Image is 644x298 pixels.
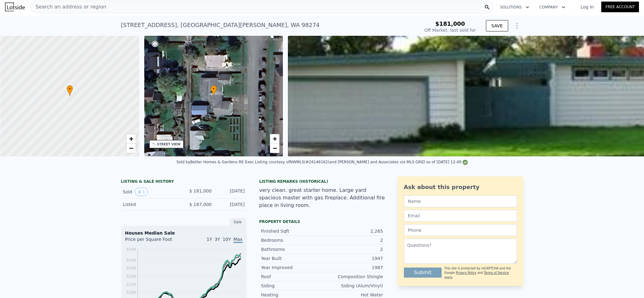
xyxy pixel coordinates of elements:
tspan: $394 [126,247,136,252]
span: Max [234,237,243,243]
button: Submit [404,268,442,278]
a: Log In [573,4,601,10]
span: 1Y [206,237,212,242]
span: + [129,135,133,143]
span: Search an address or region [30,3,106,11]
button: View historical data [135,188,148,196]
div: [STREET_ADDRESS] , [GEOGRAPHIC_DATA][PERSON_NAME] , WA 98274 [121,21,320,30]
div: Year Improved [261,264,322,271]
button: Company [534,2,570,13]
div: Sold [123,188,179,196]
img: NWMLS Logo [463,160,468,165]
tspan: $180 [126,290,136,295]
div: [DATE] [217,201,245,208]
button: Show Options [511,19,523,32]
div: 1987 [322,264,383,271]
a: Zoom in [270,134,279,144]
div: Sale [229,218,247,226]
input: Phone [404,224,517,236]
span: $ 181,000 [189,188,212,193]
span: • [67,86,73,92]
input: Name [404,195,517,207]
div: Ask about this property [404,183,517,192]
span: $181,000 [435,20,465,27]
div: Listing Remarks (Historical) [259,179,385,184]
span: + [273,135,277,143]
div: Bedrooms [261,237,322,243]
div: Composition Shingle [322,274,383,280]
div: [DATE] [217,188,245,196]
a: Terms of Service [484,271,509,274]
div: Siding [261,283,322,289]
div: Finished Sqft [261,228,322,234]
button: SAVE [486,20,508,31]
div: Listed [123,201,179,208]
span: • [211,86,217,92]
div: Heating [261,292,322,298]
span: − [129,144,133,152]
tspan: $340 [126,258,136,263]
div: very clean. great starter home. Large yard spacious master with gas fireplace. Additional fire pl... [259,187,385,209]
tspan: $220 [126,282,136,287]
a: Zoom in [126,134,136,144]
tspan: $260 [126,274,136,279]
div: 2 [322,237,383,243]
div: 2,265 [322,228,383,234]
div: This site is protected by reCAPTCHA and the Google and apply. [444,266,517,280]
a: Free Account [601,2,639,12]
div: Sold by Better Homes & Gardens RE Exec . [176,160,255,164]
a: Zoom out [270,144,279,153]
div: 2 [322,246,383,252]
a: Privacy Policy [456,271,476,274]
div: Price per Square Foot [125,236,184,246]
a: Zoom out [126,144,136,153]
span: $ 187,000 [189,202,212,207]
div: Siding (Alum/Vinyl) [322,283,383,289]
input: Email [404,210,517,222]
div: 1947 [322,255,383,262]
div: Listing courtesy of NWMLS (#24146162) and [PERSON_NAME] and Associates via MLS GRID as of [DATE] ... [255,160,468,164]
div: Houses Median Sale [125,230,243,236]
div: Property details [259,219,385,224]
div: STREET VIEW [157,142,181,147]
div: Off Market, last sold for [424,27,476,33]
div: • [67,85,73,96]
div: • [211,85,217,96]
div: Roof [261,274,322,280]
div: LISTING & SALE HISTORY [121,179,247,185]
div: Bathrooms [261,246,322,252]
tspan: $300 [126,266,136,270]
span: 3Y [215,237,220,242]
span: − [273,144,277,152]
div: Year Built [261,255,322,262]
div: Hot Water [322,292,383,298]
span: 10Y [223,237,231,242]
img: Lotside [5,3,25,11]
button: Solutions [495,2,534,13]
